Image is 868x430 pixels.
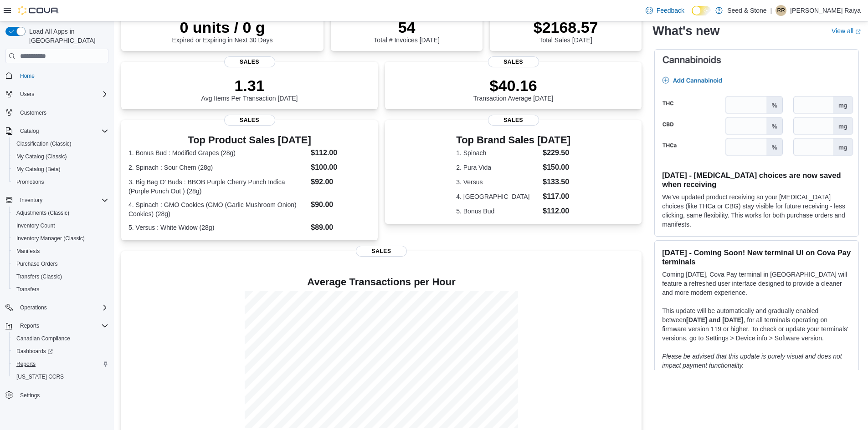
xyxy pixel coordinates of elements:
span: Users [20,91,34,98]
span: Purchase Orders [13,258,108,269]
dt: 3. Versus [456,177,539,187]
span: Transfers (Classic) [13,271,108,282]
h3: Top Product Sales [DATE] [128,135,370,146]
div: Avg Items Per Transaction [DATE] [201,76,298,102]
dd: $112.00 [311,147,370,158]
div: Total Sales [DATE] [534,18,598,44]
button: My Catalog (Beta) [9,163,112,176]
a: Inventory Manager (Classic) [13,233,88,244]
span: Operations [20,304,47,311]
button: Promotions [9,176,112,188]
span: Promotions [16,178,44,186]
span: RR [777,5,785,16]
button: Catalog [2,125,112,137]
dt: 5. Versus : White Widow (28g) [128,223,307,232]
a: Purchase Orders [13,258,62,269]
input: Dark Mode [692,6,711,15]
button: Users [2,88,112,101]
button: Canadian Compliance [9,332,112,345]
span: Classification (Classic) [16,140,72,147]
dt: 1. Bonus Bud : Modified Grapes (28g) [128,148,307,157]
span: Reports [20,322,39,329]
span: Adjustments (Classic) [16,209,69,217]
em: Please be advised that this update is purely visual and does not impact payment functionality. [662,352,842,369]
a: Settings [16,390,43,401]
dd: $92.00 [311,177,370,187]
dt: 2. Spinach : Sour Chem (28g) [128,163,307,172]
span: Sales [488,115,539,126]
h4: Average Transactions per Hour [128,277,634,288]
p: 0 units / 0 g [172,18,273,36]
span: Settings [20,392,40,399]
div: Expired or Expiring in Next 30 Days [172,18,273,44]
button: Inventory [2,194,112,207]
span: Canadian Compliance [16,335,70,342]
div: Total # Invoices [DATE] [374,18,439,44]
span: Inventory Manager (Classic) [16,235,85,242]
span: Catalog [20,127,39,135]
strong: [DATE] and [DATE] [686,316,743,323]
button: Users [16,89,38,100]
span: Reports [13,359,108,369]
h3: Top Brand Sales [DATE] [456,135,570,146]
span: Inventory Manager (Classic) [13,233,108,244]
span: Manifests [13,246,108,257]
button: Operations [2,301,112,314]
button: Classification (Classic) [9,137,112,150]
p: [PERSON_NAME] Raiya [790,5,861,16]
p: We've updated product receiving so your [MEDICAL_DATA] choices (like THCa or CBG) stay visible fo... [662,192,851,228]
dd: $117.00 [543,191,570,202]
span: Load All Apps in [GEOGRAPHIC_DATA] [26,27,108,45]
a: Customers [16,107,50,118]
span: Users [16,89,108,100]
span: Inventory Count [16,222,55,229]
span: Transfers [16,286,39,293]
span: Settings [16,390,108,401]
button: [US_STATE] CCRS [9,370,112,383]
a: Inventory Count [13,220,59,231]
a: Dashboards [9,345,112,358]
dd: $229.50 [543,147,570,158]
a: Transfers [13,284,43,295]
a: Adjustments (Classic) [13,207,73,218]
span: [US_STATE] CCRS [16,373,64,380]
a: Reports [13,359,39,369]
span: Customers [20,109,46,116]
span: Inventory Count [13,220,108,231]
dd: $89.00 [311,222,370,233]
button: Transfers (Classic) [9,270,112,283]
a: My Catalog (Beta) [13,164,64,175]
span: Reports [16,320,108,331]
div: Rashpinder Raiya [776,5,786,16]
dt: 2. Pura Vida [456,163,539,172]
span: Customers [16,107,108,118]
dt: 3. Big Bag O' Buds : BBOB Purple Cherry Punch Indica (Purple Punch Out ) (28g) [128,177,307,196]
span: Promotions [13,177,108,187]
button: Adjustments (Classic) [9,207,112,219]
p: Seed & Stone [727,5,766,16]
h3: [DATE] - [MEDICAL_DATA] choices are now saved when receiving [662,170,851,188]
dd: $112.00 [543,206,570,217]
dd: $100.00 [311,162,370,173]
button: Reports [9,358,112,370]
span: Sales [356,246,407,257]
a: Feedback [642,1,688,20]
dt: 4. Spinach : GMO Cookies (GMO (Garlic Mushroom Onion) Cookies) (28g) [128,200,307,218]
span: Operations [16,302,108,313]
h2: What's new [652,24,719,38]
span: Catalog [16,126,108,137]
button: Customers [2,106,112,119]
span: Inventory [20,197,42,204]
p: $40.16 [473,76,554,95]
button: Catalog [16,126,42,137]
button: Inventory Count [9,219,112,232]
a: [US_STATE] CCRS [13,371,67,382]
span: Dashboards [16,348,53,355]
span: Dashboards [13,346,108,357]
p: | [770,5,772,16]
dd: $150.00 [543,162,570,173]
nav: Complex example [5,65,108,425]
span: Canadian Compliance [13,333,108,344]
button: My Catalog (Classic) [9,150,112,163]
span: Dark Mode [692,15,692,16]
